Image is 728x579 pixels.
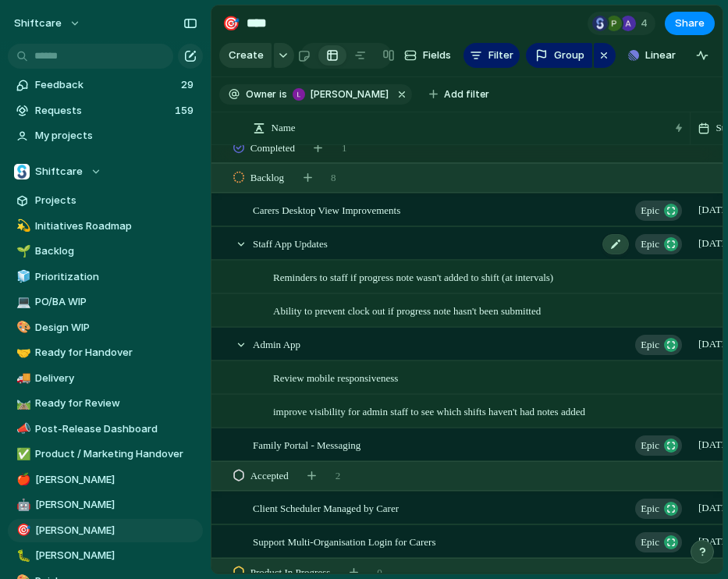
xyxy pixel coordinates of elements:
[622,44,682,67] button: Linear
[8,215,203,238] a: 💫Initiatives Roadmap
[253,499,399,517] span: Client Scheduler Managed by Carer
[8,316,203,339] a: 🎨Design WIP
[641,531,659,553] span: Epic
[229,48,264,63] span: Create
[222,12,240,34] div: 🎯
[14,320,30,336] button: 🎨
[35,345,197,361] span: Ready for Handover
[8,544,203,567] a: 🐛[PERSON_NAME]
[444,87,489,101] span: Add filter
[246,87,276,101] span: Owner
[14,345,30,361] button: 🤝
[8,341,203,364] a: 🤝Ready for Handover
[253,532,435,550] span: Support Multi-Organisation Login for Carers
[641,334,659,356] span: Epic
[8,417,203,441] a: 📣Post-Release Dashboard
[8,160,203,183] button: Shiftcare
[14,472,30,488] button: 🍎
[526,43,592,68] button: Group
[289,86,392,103] button: [PERSON_NAME]
[272,120,296,136] span: Name
[342,140,347,156] span: 1
[423,48,451,63] span: Fields
[273,402,585,420] span: improve visibility for admin staff to see which shifts haven't had notes added
[8,99,203,123] a: Requests159
[641,233,659,255] span: Epic
[14,548,30,563] button: 🐛
[488,48,513,63] span: Filter
[35,77,176,93] span: Feedback
[35,320,197,336] span: Design WIP
[8,468,203,492] div: 🍎[PERSON_NAME]
[35,396,197,411] span: Ready for Review
[635,335,682,355] button: Epic
[273,268,553,286] span: Reminders to staff if progress note wasn't added to shift (at intervals)
[635,532,682,552] button: Epic
[8,290,203,314] a: 💻PO/BA WIP
[8,519,203,542] div: 🎯[PERSON_NAME]
[8,493,203,517] a: 🤖[PERSON_NAME]
[35,472,197,488] span: [PERSON_NAME]
[14,243,30,259] button: 🌱
[181,77,197,93] span: 29
[35,164,83,179] span: Shiftcare
[645,48,676,63] span: Linear
[463,43,520,68] button: Filter
[14,269,30,285] button: 🧊
[420,83,499,105] button: Add filter
[16,547,27,565] div: 🐛
[218,11,243,36] button: 🎯
[35,548,197,563] span: [PERSON_NAME]
[336,468,341,484] span: 2
[16,344,27,362] div: 🤝
[273,301,541,319] span: Ability to prevent clock out if progress note hasn't been submitted
[8,367,203,390] a: 🚚Delivery
[35,128,197,144] span: My projects
[276,86,290,103] button: is
[641,16,652,31] span: 4
[14,421,30,437] button: 📣
[8,442,203,466] a: ✅Product / Marketing Handover
[8,240,203,263] a: 🌱Backlog
[35,243,197,259] span: Backlog
[16,420,27,438] div: 📣
[250,170,284,186] span: Backlog
[35,523,197,538] span: [PERSON_NAME]
[641,498,659,520] span: Epic
[8,265,203,289] a: 🧊Prioritization
[16,369,27,387] div: 🚚
[8,392,203,415] a: 🛤️Ready for Review
[35,294,197,310] span: PO/BA WIP
[16,395,27,413] div: 🛤️
[16,521,27,539] div: 🎯
[250,468,289,484] span: Accepted
[253,201,400,218] span: Carers Desktop View Improvements
[14,294,30,310] button: 💻
[14,497,30,513] button: 🤖
[14,446,30,462] button: ✅
[635,435,682,456] button: Epic
[14,396,30,411] button: 🛤️
[175,103,197,119] span: 159
[253,335,300,353] span: Admin App
[35,446,197,462] span: Product / Marketing Handover
[16,268,27,286] div: 🧊
[16,471,27,488] div: 🍎
[635,499,682,519] button: Epic
[665,12,715,35] button: Share
[35,193,197,208] span: Projects
[641,200,659,222] span: Epic
[14,523,30,538] button: 🎯
[8,73,203,97] a: Feedback29
[331,170,336,186] span: 8
[250,140,295,156] span: Completed
[35,103,170,119] span: Requests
